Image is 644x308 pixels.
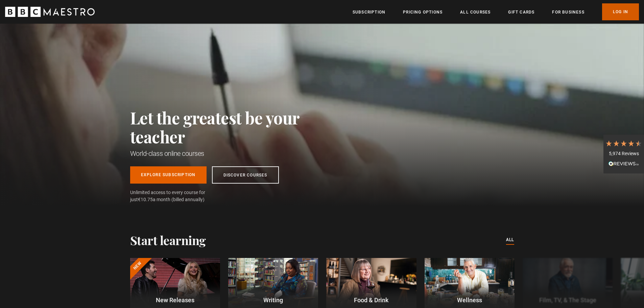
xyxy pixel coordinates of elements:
[130,108,330,146] h2: Let the greatest be your teacher
[353,9,385,16] a: Subscription
[552,9,584,16] a: For business
[403,9,443,16] a: Pricing Options
[605,150,642,157] div: 5,974 Reviews
[508,9,534,16] a: Gift Cards
[130,166,207,184] a: Explore Subscription
[460,9,491,16] a: All Courses
[130,149,330,158] h1: World-class online courses
[130,189,221,203] span: Unlimited access to every course for just a month (billed annually)
[138,197,153,202] span: €10.75
[602,3,639,20] a: Log In
[609,161,639,166] img: REVIEWS.io
[5,7,95,17] svg: BBC Maestro
[130,233,206,247] h2: Start learning
[506,236,514,244] a: All
[212,166,279,184] a: Discover Courses
[605,140,642,147] div: 4.7 Stars
[603,135,644,174] div: 5,974 ReviewsRead All Reviews
[353,3,639,20] nav: Primary
[605,160,642,168] div: Read All Reviews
